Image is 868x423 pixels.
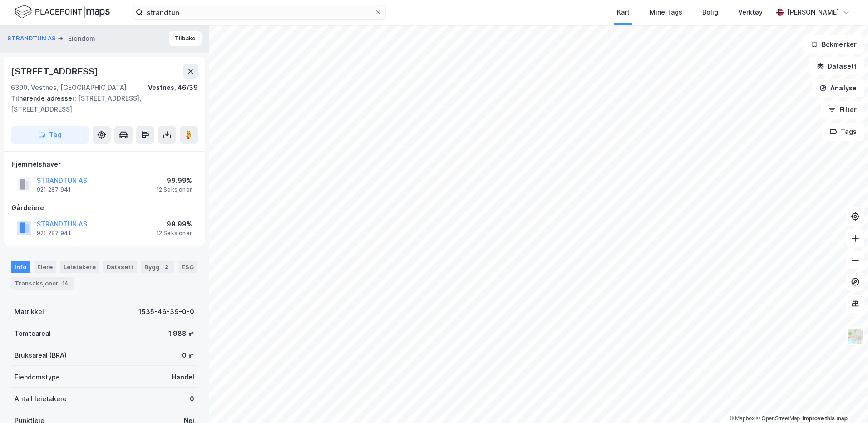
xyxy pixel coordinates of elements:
[11,202,197,213] div: Gårdeiere
[138,306,194,317] div: 1535-46-39-0-0
[803,35,864,54] button: Bokmerker
[143,5,375,19] input: Søk på adresse, matrikkel, gårdeiere, leietakere eller personer
[11,64,100,79] div: [STREET_ADDRESS]
[34,261,56,273] div: Eiere
[11,126,89,144] button: Tag
[812,79,864,97] button: Analyse
[11,94,78,102] span: Tilhørende adresser:
[803,415,848,422] a: Improve this map
[11,277,74,290] div: Transaksjoner
[821,101,864,119] button: Filter
[7,34,58,43] button: STRANDTUN AS
[148,82,198,93] div: Vestnes, 46/39
[787,7,839,18] div: [PERSON_NAME]
[730,415,755,422] a: Mapbox
[141,261,174,273] div: Bygg
[37,230,71,237] div: 921 287 941
[15,306,44,317] div: Matrikkel
[156,230,192,237] div: 12 Seksjoner
[156,175,192,186] div: 99.99%
[169,31,202,46] button: Tilbake
[809,57,864,75] button: Datasett
[15,372,60,383] div: Eiendomstype
[738,7,763,18] div: Verktøy
[162,262,171,271] div: 2
[182,350,194,361] div: 0 ㎡
[103,261,137,273] div: Datasett
[823,379,868,423] div: Kontrollprogram for chat
[178,261,197,273] div: ESG
[15,328,51,339] div: Tomteareal
[168,328,194,339] div: 1 988 ㎡
[11,159,197,170] div: Hjemmelshaver
[15,393,67,404] div: Antall leietakere
[11,82,127,93] div: 6390, Vestnes, [GEOGRAPHIC_DATA]
[156,219,192,230] div: 99.99%
[15,350,67,361] div: Bruksareal (BRA)
[11,93,191,115] div: [STREET_ADDRESS], [STREET_ADDRESS]
[756,415,800,422] a: OpenStreetMap
[37,186,71,193] div: 921 287 941
[60,279,70,288] div: 14
[822,123,864,141] button: Tags
[60,261,99,273] div: Leietakere
[823,379,868,423] iframe: Chat Widget
[650,7,682,18] div: Mine Tags
[702,7,718,18] div: Bolig
[847,328,864,345] img: Z
[172,372,194,383] div: Handel
[15,4,110,20] img: logo.f888ab2527a4732fd821a326f86c7f29.svg
[156,186,192,193] div: 12 Seksjoner
[190,393,194,404] div: 0
[11,261,30,273] div: Info
[617,7,630,18] div: Kart
[68,33,95,44] div: Eiendom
